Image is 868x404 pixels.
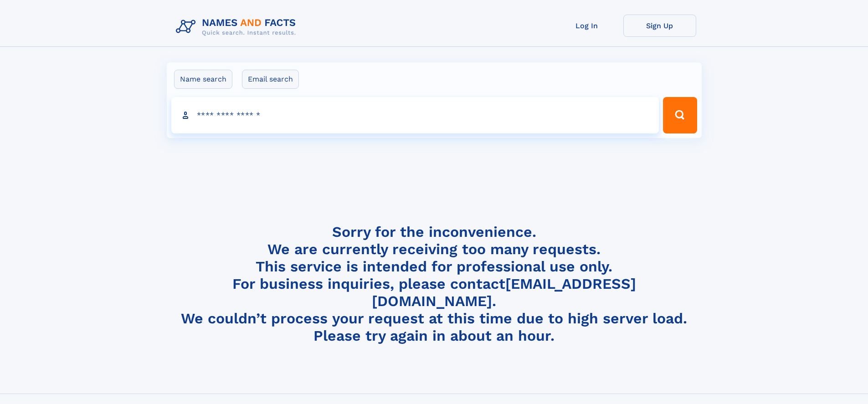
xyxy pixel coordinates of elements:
[550,15,623,37] a: Log In
[663,97,697,133] button: Search Button
[172,223,696,345] h4: Sorry for the inconvenience. We are currently receiving too many requests. This service is intend...
[171,97,659,133] input: search input
[623,15,696,37] a: Sign Up
[172,15,303,39] img: Logo Names and Facts
[174,70,232,89] label: Name search
[242,70,299,89] label: Email search
[372,275,636,310] a: [EMAIL_ADDRESS][DOMAIN_NAME]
